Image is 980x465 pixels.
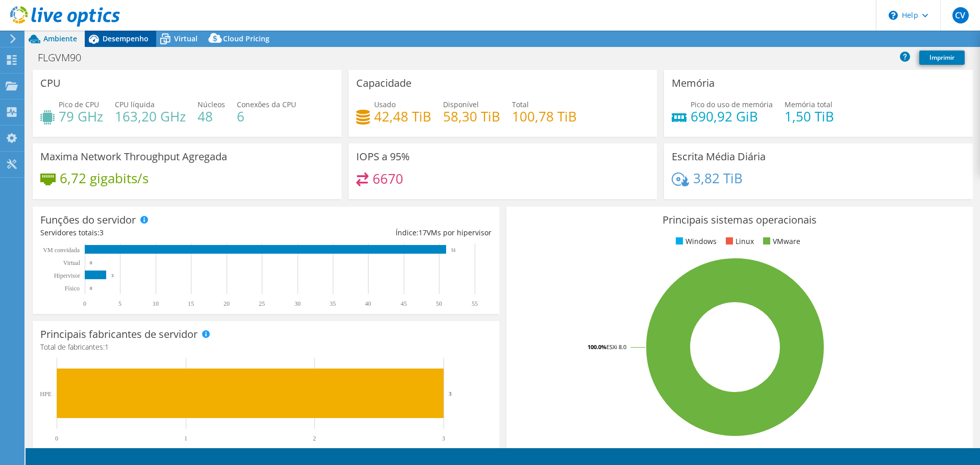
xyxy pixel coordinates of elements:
[184,435,187,442] text: 1
[118,300,121,307] text: 5
[952,7,969,23] span: CV
[83,300,86,307] text: 0
[237,100,296,109] span: Conexões da CPU
[295,300,301,307] text: 30
[115,100,155,109] span: CPU líquida
[40,151,227,162] h3: Maxima Network Throughput Agregada
[33,52,97,63] h1: FLGVM90
[40,329,198,340] h3: Principais fabricantes de servidor
[55,435,58,442] text: 0
[606,343,626,351] tspan: ESXi 8.0
[63,259,81,266] text: Virtual
[443,111,500,122] h4: 58,30 TiB
[43,247,80,254] text: VM convidada
[103,34,149,43] span: Desempenho
[443,100,479,109] span: Disponível
[115,111,186,122] h4: 163,20 GHz
[672,151,766,162] h3: Escrita Média Diária
[449,390,452,397] text: 3
[785,100,832,109] span: Memória total
[374,100,396,109] span: Usado
[111,273,114,278] text: 3
[436,300,442,307] text: 50
[356,151,410,162] h3: IOPS a 95%
[691,100,773,109] span: Pico do uso de memória
[451,248,456,253] text: 51
[65,285,80,292] tspan: Físico
[693,173,743,184] h4: 3,82 TiB
[401,300,407,307] text: 45
[442,435,445,442] text: 3
[223,34,269,43] span: Cloud Pricing
[40,390,52,398] text: HPE
[472,300,478,307] text: 55
[512,111,577,122] h4: 100,78 TiB
[761,236,800,247] li: VMware
[723,236,754,247] li: Linux
[313,435,316,442] text: 2
[40,214,136,226] h3: Funções do servidor
[587,343,606,351] tspan: 100.0%
[889,11,898,20] svg: \n
[237,111,296,122] h4: 6
[90,260,92,265] text: 0
[59,100,99,109] span: Pico de CPU
[356,78,411,89] h3: Capacidade
[224,300,230,307] text: 20
[153,300,159,307] text: 10
[419,228,427,237] span: 17
[174,34,198,43] span: Virtual
[100,228,104,237] span: 3
[40,78,61,89] h3: CPU
[373,173,403,184] h4: 6670
[785,111,834,122] h4: 1,50 TiB
[198,100,225,109] span: Núcleos
[54,272,80,279] text: Hipervisor
[60,173,149,184] h4: 6,72 gigabits/s
[266,227,492,238] div: Índice: VMs por hipervisor
[374,111,431,122] h4: 42,48 TiB
[514,214,965,226] h3: Principais sistemas operacionais
[512,100,529,109] span: Total
[259,300,265,307] text: 25
[105,342,109,352] span: 1
[198,111,225,122] h4: 48
[40,227,266,238] div: Servidores totais:
[188,300,194,307] text: 15
[90,286,92,291] text: 0
[919,51,965,65] a: Imprimir
[40,341,492,353] h4: Total de fabricantes:
[691,111,773,122] h4: 690,92 GiB
[330,300,336,307] text: 35
[673,236,717,247] li: Windows
[59,111,103,122] h4: 79 GHz
[672,78,715,89] h3: Memória
[43,34,77,43] span: Ambiente
[365,300,371,307] text: 40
